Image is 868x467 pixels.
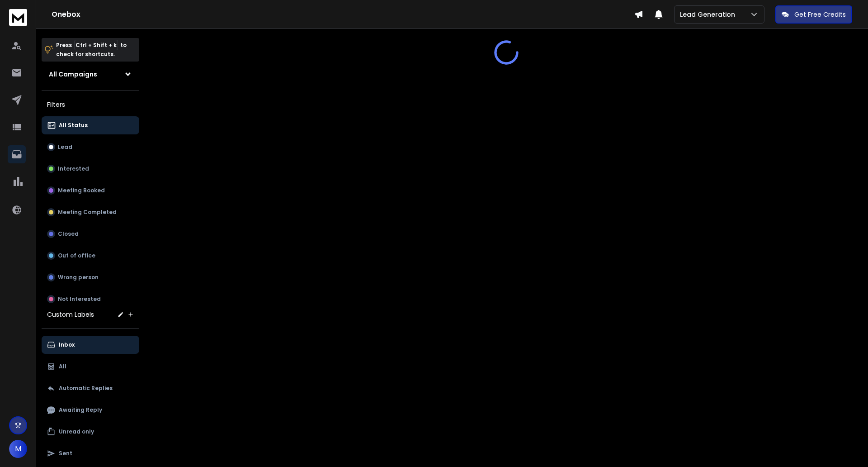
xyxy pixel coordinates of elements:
[42,357,139,376] button: All
[47,310,94,319] h3: Custom Labels
[42,401,139,419] button: Awaiting Reply
[42,203,139,221] button: Meeting Completed
[42,290,139,308] button: Not Interested
[58,209,117,216] p: Meeting Completed
[9,9,27,26] img: logo
[775,5,852,24] button: Get Free Credits
[59,450,72,457] p: Sent
[42,268,139,286] button: Wrong person
[52,9,634,20] h1: Onebox
[42,181,139,200] button: Meeting Booked
[58,165,89,172] p: Interested
[59,363,66,370] p: All
[74,40,118,50] span: Ctrl + Shift + k
[42,423,139,441] button: Unread only
[42,225,139,243] button: Closed
[59,341,75,348] p: Inbox
[42,444,139,462] button: Sent
[42,116,139,134] button: All Status
[59,385,113,392] p: Automatic Replies
[59,122,88,129] p: All Status
[56,41,127,59] p: Press to check for shortcuts.
[49,70,97,79] h1: All Campaigns
[680,10,739,19] p: Lead Generation
[42,98,139,111] h3: Filters
[58,274,99,281] p: Wrong person
[59,406,102,414] p: Awaiting Reply
[58,295,101,303] p: Not Interested
[42,247,139,265] button: Out of office
[59,428,94,435] p: Unread only
[794,10,846,19] p: Get Free Credits
[58,230,79,238] p: Closed
[9,440,27,458] button: M
[42,65,139,83] button: All Campaigns
[42,160,139,178] button: Interested
[58,252,95,259] p: Out of office
[42,336,139,354] button: Inbox
[58,143,72,151] p: Lead
[58,187,105,194] p: Meeting Booked
[42,138,139,156] button: Lead
[42,379,139,397] button: Automatic Replies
